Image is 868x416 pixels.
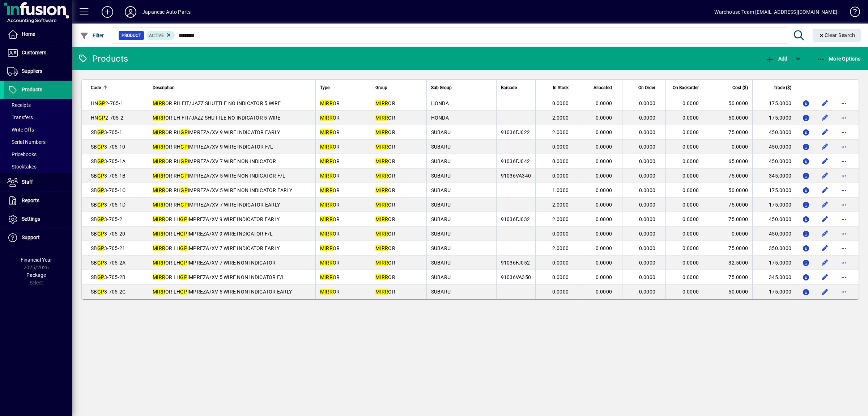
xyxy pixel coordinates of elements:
span: Package [26,272,46,278]
span: 0.0000 [552,100,569,106]
button: Edit [819,97,831,109]
span: 0.0000 [682,100,699,106]
span: 0.0000 [596,144,612,150]
span: HONDA [431,115,449,121]
span: 0.0000 [682,173,699,179]
em: GP [97,173,105,179]
div: Barcode [501,84,531,92]
span: 0.0000 [639,144,656,150]
td: 50.0000 [709,111,752,125]
span: 0.0000 [552,231,569,237]
span: On Backorder [673,84,699,92]
div: Warehouse Team [EMAIL_ADDRESS][DOMAIN_NAME] [714,6,837,18]
span: Product [122,32,141,39]
span: Write Offs [7,127,34,133]
span: Receipts [7,102,31,108]
button: Filter [78,29,106,42]
span: OR RH IMPREZA/XV 7 WIRE INDICATOR EARLY [153,202,280,208]
button: Edit [819,170,831,182]
em: GP [180,129,188,135]
em: MIRR [375,187,388,193]
span: 0.0000 [596,245,612,251]
span: On Order [638,84,655,92]
td: 350.0000 [752,241,796,255]
span: OR [375,100,395,106]
td: 50.0000 [709,183,752,197]
em: MIRR [153,260,165,266]
span: 0.0000 [639,187,656,193]
a: Suppliers [4,62,72,80]
a: Reports [4,192,72,210]
em: GP [97,260,105,266]
button: More options [838,126,850,138]
span: OR [375,187,395,193]
span: HN 2-705-2 [91,115,123,121]
button: Edit [819,126,831,138]
td: 450.0000 [752,125,796,140]
td: 75.0000 [709,212,752,226]
em: MIRR [320,115,333,121]
span: 91036FJ042 [501,158,530,164]
span: Description [153,84,175,92]
span: 0.0000 [596,158,612,164]
span: Filter [80,33,104,38]
span: SB 3-705-2A [91,260,125,266]
em: GP [97,216,105,222]
span: Staff [22,179,33,185]
span: 91036VA340 [501,173,531,179]
em: MIRR [320,187,333,193]
td: 175.0000 [752,183,796,197]
span: 0.0000 [639,158,656,164]
td: 32.5000 [709,255,752,270]
div: On Order [627,84,662,92]
span: 0.0000 [552,173,569,179]
span: 2.0000 [552,115,569,121]
span: 0.0000 [596,216,612,222]
span: OR [375,129,395,135]
span: OR RH IMPREZA/XV 5 WIRE NON INDICATOR EARLY [153,187,292,193]
td: 0.0000 [709,140,752,154]
em: GP [180,158,188,164]
a: Serial Numbers [4,136,72,148]
span: OR [375,144,395,150]
span: Customers [22,50,46,55]
td: 345.0000 [752,169,796,183]
span: SB 3-705-1D [91,202,125,208]
span: 0.0000 [682,129,699,135]
div: Products [78,53,128,65]
span: OR [375,115,395,121]
span: 0.0000 [596,231,612,237]
span: Code [91,84,101,92]
em: MIRR [320,144,333,150]
span: SUBARU [431,187,451,193]
span: SUBARU [431,173,451,179]
div: Allocated [583,84,618,92]
em: MIRR [320,274,333,280]
span: OR RH FIT/JAZZ SHUTTLE NO INDICATOR 5 WIRE [153,100,281,106]
td: 175.0000 [752,96,796,111]
button: Edit [819,155,831,167]
span: Allocated [593,84,612,92]
em: MIRR [320,129,333,135]
span: 0.0000 [682,245,699,251]
em: GP [180,260,187,266]
span: Pricebooks [7,151,37,157]
span: OR [375,231,395,237]
span: OR LH IMPREZA/XV 7 WIRE INDICATOR EARLY [153,245,280,251]
button: Clear [813,29,861,42]
span: 2.0000 [552,129,569,135]
button: More options [838,184,850,196]
span: 0.0000 [639,129,656,135]
td: 175.0000 [752,111,796,125]
button: Edit [819,184,831,196]
em: GP [180,245,187,251]
span: OR LH IMPREZA/XV 9 WIRE INDICATOR EARLY [153,216,280,222]
button: Edit [819,213,831,225]
span: SB 3-705-10 [91,144,125,150]
span: 0.0000 [682,115,699,121]
span: 0.0000 [596,173,612,179]
em: GP [97,158,105,164]
span: 0.0000 [639,115,656,121]
span: Sub Group [431,84,452,92]
td: 0.0000 [709,226,752,241]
